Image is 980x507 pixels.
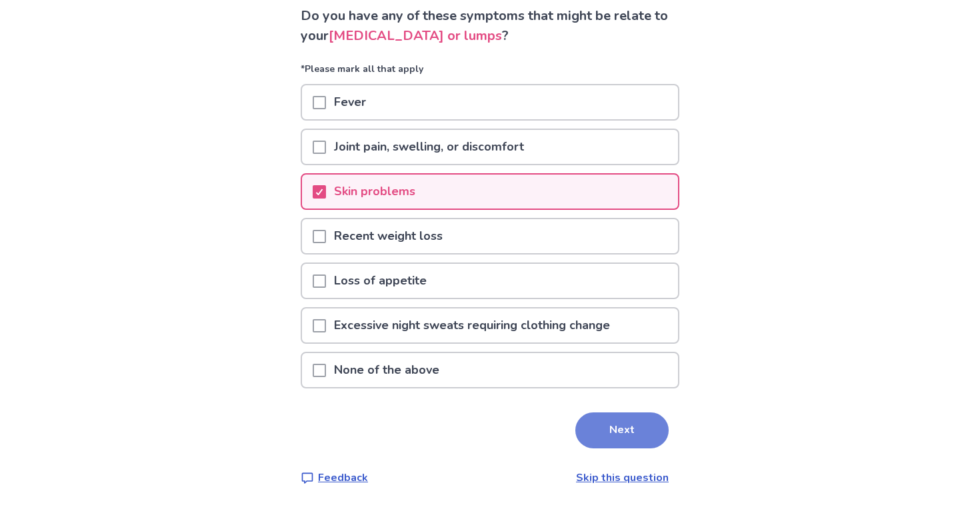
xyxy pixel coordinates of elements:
[326,353,447,387] p: None of the above
[326,308,618,342] p: Excessive night sweats requiring clothing change
[575,412,669,448] button: Next
[318,470,368,486] p: Feedback
[301,6,679,46] p: Do you have any of these symptoms that might be relate to your ?
[329,27,502,45] span: [MEDICAL_DATA] or lumps
[326,130,532,164] p: Joint pain, swelling, or discomfort
[576,470,669,485] a: Skip this question
[326,264,435,298] p: Loss of appetite
[301,62,679,84] p: *Please mark all that apply
[326,219,451,253] p: Recent weight loss
[326,85,374,119] p: Fever
[326,175,423,209] p: Skin problems
[301,470,368,486] a: Feedback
